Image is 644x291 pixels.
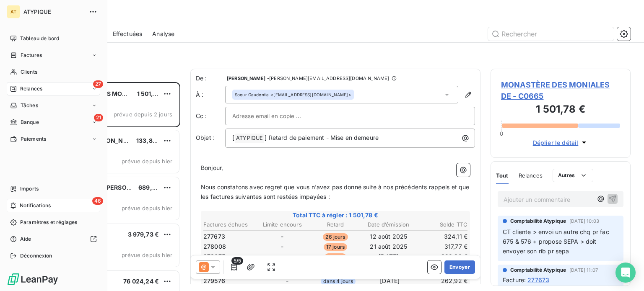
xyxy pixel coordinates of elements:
[265,134,379,141] span: ] Retard de paiement - Mise en demeure
[415,220,468,229] th: Solde TTC
[138,184,165,191] span: 689,08 €
[501,102,620,118] h3: 1 501,78 €
[20,35,59,42] span: Tableau de bord
[122,205,172,211] span: prévue depuis hier
[503,276,526,284] span: Facture :
[232,134,234,141] span: [
[569,219,599,224] span: [DATE] 10:03
[510,217,566,225] span: Comptabilité Atypique
[203,276,261,286] td: 279576
[227,76,265,81] span: [PERSON_NAME]
[256,242,309,251] td: -
[196,112,225,120] label: Cc :
[235,92,269,98] span: Soeur Gaudentia
[20,85,42,93] span: Relances
[40,82,180,291] div: grid
[415,252,468,261] td: 329,39 €
[256,252,309,261] td: -
[362,232,415,241] td: 12 août 2025
[20,219,77,226] span: Paramètres et réglages
[503,228,611,255] span: CT cliente > envoi un autre chq pr fac 675 & 576 + propose SEPA > doit envoyer son rib pr sepa
[203,232,225,241] span: 277673
[20,252,52,260] span: Déconnexion
[21,118,39,126] span: Banque
[444,260,475,274] button: Envoyer
[94,114,103,121] span: 21
[553,169,593,182] button: Autres
[196,90,225,99] label: À :
[20,185,39,193] span: Imports
[324,243,347,251] span: 17 jours
[21,135,46,143] span: Paiements
[256,220,309,229] th: Limite encours
[232,110,322,122] input: Adresse email en copie ...
[519,172,543,179] span: Relances
[510,266,566,274] span: Comptabilité Atypique
[501,79,620,102] span: MONASTÈRE DES MONIALES DE - C0665
[203,242,226,251] span: 278008
[114,111,172,118] span: prévue depuis 2 jours
[323,233,348,241] span: 26 jours
[21,52,42,59] span: Factures
[415,242,468,251] td: 317,77 €
[569,268,598,273] span: [DATE] 11:07
[488,27,614,41] input: Rechercher
[256,232,309,241] td: -
[123,278,159,285] span: 76 024,24 €
[21,102,38,109] span: Tâches
[530,138,591,147] button: Déplier le détail
[415,232,468,241] td: 324,11 €
[231,257,243,265] span: 5/5
[364,276,415,286] td: [DATE]
[93,80,103,88] span: 27
[235,92,351,98] div: <[EMAIL_ADDRESS][DOMAIN_NAME]>
[113,30,143,38] span: Effectuées
[416,276,468,286] td: 262,92 €
[152,30,174,38] span: Analyse
[92,197,103,205] span: 46
[7,5,20,18] div: AT
[267,76,389,81] span: - [PERSON_NAME][EMAIL_ADDRESS][DOMAIN_NAME]
[615,263,636,283] div: Open Intercom Messenger
[122,252,172,258] span: prévue depuis hier
[136,137,162,144] span: 133,84 €
[23,8,84,15] span: ATYPIQUE
[137,90,166,97] span: 1 501,78 €
[128,231,159,238] span: 3 979,73 €
[362,220,415,229] th: Date d’émission
[196,134,215,141] span: Objet :
[203,220,255,229] th: Factures échues
[196,74,225,82] span: De :
[202,211,469,219] span: Total TTC à régler : 1 501,78 €
[201,164,223,171] span: Bonjour,
[235,134,264,143] span: ATYPIQUE
[321,278,356,285] span: dans 4 jours
[7,273,59,286] img: Logo LeanPay
[362,242,415,251] td: 21 août 2025
[7,232,100,246] a: Aide
[203,252,225,261] span: 278675
[533,138,579,147] span: Déplier le détail
[20,202,51,209] span: Notifications
[527,276,549,284] span: 277673
[20,235,31,243] span: Aide
[201,183,471,200] span: Nous constatons avec regret que vous n'avez pas donné suite à nos précédents rappels et que les f...
[500,130,503,137] span: 0
[122,158,172,165] span: prévue depuis hier
[262,276,312,286] td: -
[362,252,415,261] td: [DATE]
[309,220,362,229] th: Retard
[496,172,509,179] span: Tout
[21,68,37,76] span: Clients
[325,253,346,261] span: 6 jours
